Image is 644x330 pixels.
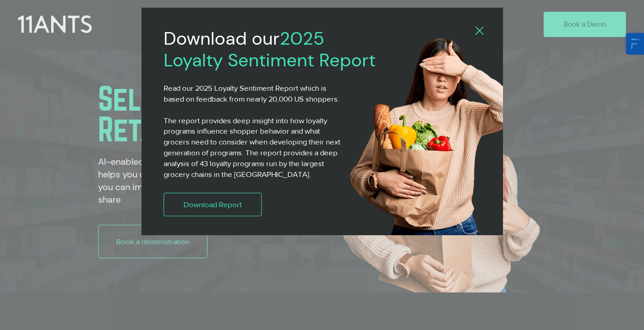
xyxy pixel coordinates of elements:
p: Read our 2025 Loyalty Sentiment Report which is based on feedback from nearly 20,000 US shoppers. [164,83,344,104]
div: Back to site [475,27,484,36]
a: Download Report [164,193,262,216]
span: Download our [164,27,280,50]
span: Download Report [183,199,242,210]
img: 11ants shopper4.png [347,34,526,246]
h2: 2025 Loyalty Sentiment Report [164,28,379,71]
p: The report provides deep insight into how loyalty programs influence shopper behavior and what gr... [164,115,344,180]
